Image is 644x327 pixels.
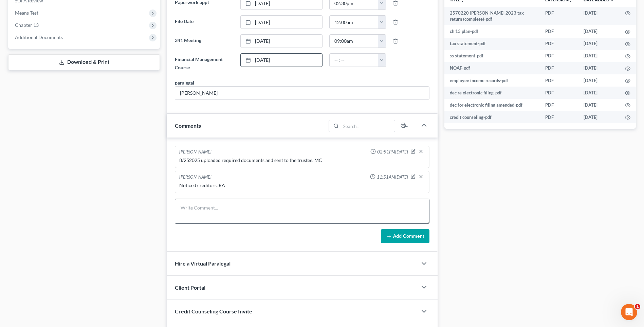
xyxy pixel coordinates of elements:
[175,122,201,129] span: Comments
[578,50,620,62] td: [DATE]
[444,25,540,37] td: ch 13 plan-pdf
[377,174,408,180] span: 11:51AM[DATE]
[171,53,237,74] label: Financial Management Course
[540,62,578,74] td: PDF
[171,34,237,48] label: 341 Meeting
[578,87,620,99] td: [DATE]
[377,149,408,155] span: 02:51PM[DATE]
[444,111,540,123] td: credit counseling-pdf
[381,229,429,243] button: Add Comment
[578,25,620,37] td: [DATE]
[540,25,578,37] td: PDF
[175,308,252,314] span: Credit Counseling Course Invite
[330,35,378,48] input: -- : --
[621,304,637,320] iframe: Intercom live chat
[444,99,540,111] td: dec for electronic filing amended-pdf
[444,62,540,74] td: NOAF-pdf
[330,54,378,67] input: -- : --
[578,62,620,74] td: [DATE]
[175,284,205,291] span: Client Portal
[578,7,620,25] td: [DATE]
[241,35,322,48] a: [DATE]
[15,10,38,16] span: Means Test
[540,74,578,87] td: PDF
[341,120,395,132] input: Search...
[171,15,237,29] label: File Date
[540,38,578,50] td: PDF
[179,149,211,156] div: [PERSON_NAME]
[179,182,425,189] div: Noticed creditors. RA
[540,50,578,62] td: PDF
[330,16,378,29] input: -- : --
[179,174,211,181] div: [PERSON_NAME]
[578,74,620,87] td: [DATE]
[175,79,194,86] div: paralegal
[175,260,231,267] span: Hire a Virtual Paralegal
[578,38,620,50] td: [DATE]
[444,74,540,87] td: employee income records-pdf
[578,99,620,111] td: [DATE]
[241,54,322,67] a: [DATE]
[444,50,540,62] td: ss statement-pdf
[444,87,540,99] td: dec re electronic filing-pdf
[175,87,429,99] input: --
[15,22,39,28] span: Chapter 13
[15,34,63,40] span: Additional Documents
[540,87,578,99] td: PDF
[8,54,160,70] a: Download & Print
[444,38,540,50] td: tax statement-pdf
[540,111,578,123] td: PDF
[578,111,620,123] td: [DATE]
[540,99,578,111] td: PDF
[540,7,578,25] td: PDF
[241,16,322,29] a: [DATE]
[179,157,425,164] div: 8/252025 uploaded required documents and sent to the trustee. MC
[635,304,640,309] span: 1
[444,7,540,25] td: 2570220 [PERSON_NAME] 2023 tax return (complete)-pdf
